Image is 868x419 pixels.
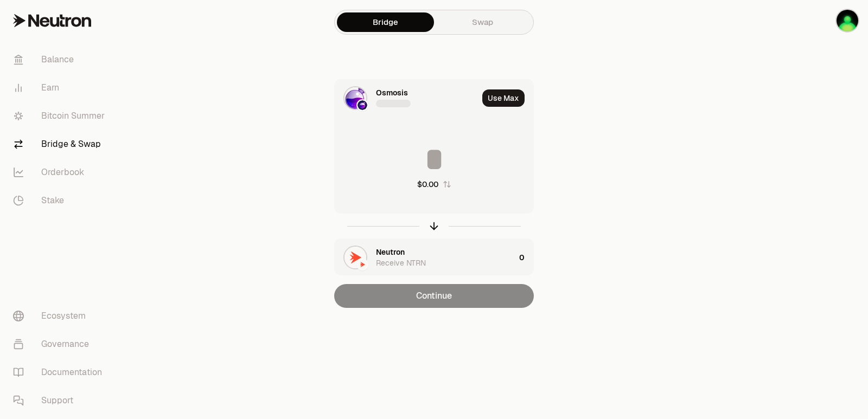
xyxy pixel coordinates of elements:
[4,358,117,386] a: Documentation
[358,260,367,269] img: Neutron Logo
[376,247,405,257] div: Neutron
[376,257,426,268] div: Receive NTRN
[482,89,525,107] button: Use Max
[358,100,367,110] img: Osmosis Logo
[344,87,366,109] img: OSMO Logo
[335,239,515,276] div: NTRN LogoNeutron LogoNeutronReceive NTRN
[4,46,117,74] a: Balance
[434,12,531,32] a: Swap
[376,87,408,98] div: Osmosis
[417,179,451,190] button: $0.00
[4,74,117,102] a: Earn
[4,158,117,186] a: Orderbook
[4,102,117,130] a: Bitcoin Summer
[337,12,434,32] a: Bridge
[837,10,858,31] img: sandy mercy
[4,302,117,330] a: Ecosystem
[4,330,117,358] a: Governance
[519,239,533,276] div: 0
[335,80,478,117] div: OSMO LogoOsmosis LogoOsmosis
[417,179,438,190] div: $0.00
[4,186,117,215] a: Stake
[335,239,533,276] button: NTRN LogoNeutron LogoNeutronReceive NTRN0
[344,247,366,268] img: NTRN Logo
[4,386,117,415] a: Support
[4,130,117,158] a: Bridge & Swap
